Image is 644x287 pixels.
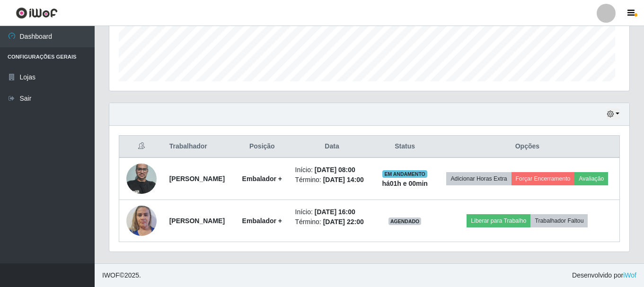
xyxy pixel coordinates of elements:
[574,172,608,185] button: Avaliação
[295,165,369,175] li: Início:
[315,166,355,174] time: [DATE] 08:00
[295,217,369,227] li: Término:
[446,172,511,185] button: Adicionar Horas Extra
[290,136,375,158] th: Data
[388,217,422,225] span: AGENDADO
[323,218,364,226] time: [DATE] 22:00
[16,7,58,19] img: CoreUI Logo
[623,271,636,279] a: iWof
[467,214,530,227] button: Liberar para Trabalho
[323,176,364,183] time: [DATE] 14:00
[530,214,588,227] button: Trabalhador Faltou
[315,208,355,216] time: [DATE] 16:00
[435,136,620,158] th: Opções
[126,200,157,241] img: 1752868236583.jpeg
[169,175,225,183] strong: [PERSON_NAME]
[164,136,235,158] th: Trabalhador
[235,136,289,158] th: Posição
[375,136,435,158] th: Status
[382,180,428,187] strong: há 01 h e 00 min
[102,271,120,279] span: IWOF
[126,158,157,199] img: 1655148070426.jpeg
[512,172,575,185] button: Forçar Encerramento
[295,207,369,217] li: Início:
[295,175,369,185] li: Término:
[572,270,636,280] span: Desenvolvido por
[242,217,282,225] strong: Embalador +
[102,270,141,280] span: © 2025 .
[169,217,225,225] strong: [PERSON_NAME]
[382,170,427,178] span: EM ANDAMENTO
[242,175,282,183] strong: Embalador +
